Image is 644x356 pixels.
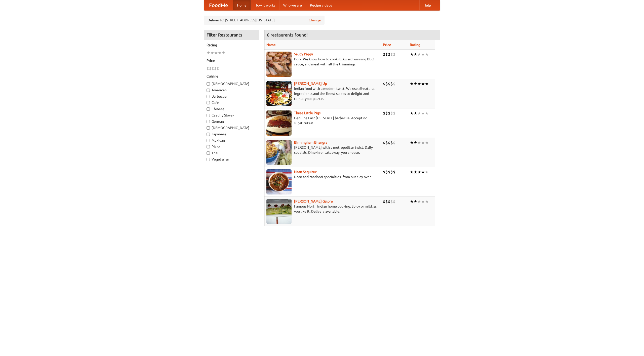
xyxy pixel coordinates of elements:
[410,43,420,47] a: Rating
[417,52,421,57] li: ★
[390,81,393,87] li: $
[425,140,429,145] li: ★
[266,57,379,67] p: Pork. We know how to cook it. Award-winning BBQ sauce, and meat with all the trimmings.
[233,0,251,10] a: Home
[417,199,421,204] li: ★
[207,125,256,130] label: [DEMOGRAPHIC_DATA]
[207,114,210,117] input: Czech / Slovak
[421,81,425,87] li: ★
[390,110,393,116] li: $
[383,52,385,57] li: $
[207,138,256,143] label: Mexican
[425,110,429,116] li: ★
[294,82,327,86] b: [PERSON_NAME] Up
[217,66,219,71] li: $
[207,81,256,86] label: [DEMOGRAPHIC_DATA]
[222,50,225,56] li: ★
[266,169,292,194] img: naansequitur.jpg
[266,145,379,155] p: [PERSON_NAME] with a metropolitan twist. Daily specials. Dine-in or takeaway, you choose.
[204,16,325,25] div: Deliver to: [STREET_ADDRESS][US_STATE]
[207,95,210,98] input: Barbecue
[425,169,429,175] li: ★
[390,199,393,204] li: $
[421,110,425,116] li: ★
[207,88,256,93] label: American
[414,81,417,87] li: ★
[383,169,385,175] li: $
[294,140,327,144] a: Birmingham Bhangra
[390,52,393,57] li: $
[421,199,425,204] li: ★
[383,140,385,145] li: $
[383,199,385,204] li: $
[425,52,429,57] li: ★
[385,52,388,57] li: $
[207,145,210,148] input: Pizza
[421,140,425,145] li: ★
[425,81,429,87] li: ★
[388,169,390,175] li: $
[393,81,395,87] li: $
[393,110,395,116] li: $
[207,133,210,136] input: Japanese
[266,115,379,126] p: Genuine East [US_STATE] barbecue. Accept no substitutes!
[294,111,320,115] a: Three Little Pigs
[410,52,414,57] li: ★
[207,113,256,118] label: Czech / Slovak
[207,132,256,137] label: Japanese
[207,82,210,86] input: [DEMOGRAPHIC_DATA]
[209,66,212,71] li: $
[207,50,210,56] li: ★
[266,81,292,106] img: curryup.jpg
[207,126,210,130] input: [DEMOGRAPHIC_DATA]
[207,74,256,79] h5: Cuisine
[385,199,388,204] li: $
[207,107,210,111] input: Chinese
[393,169,395,175] li: $
[421,52,425,57] li: ★
[266,110,292,136] img: littlepigs.jpg
[419,0,435,10] a: Help
[294,199,333,203] a: [PERSON_NAME] Galore
[410,110,414,116] li: ★
[383,81,385,87] li: $
[388,199,390,204] li: $
[417,140,421,145] li: ★
[207,101,210,104] input: Cafe
[388,52,390,57] li: $
[385,81,388,87] li: $
[214,50,218,56] li: ★
[309,18,321,23] a: Change
[414,52,417,57] li: ★
[214,66,217,71] li: $
[414,199,417,204] li: ★
[417,169,421,175] li: ★
[390,140,393,145] li: $
[251,0,279,10] a: How it works
[266,174,379,179] p: Naan and tandoori specialties, from our clay oven.
[306,0,336,10] a: Recipe videos
[207,151,210,155] input: Thai
[294,170,316,174] a: Naan Sequitur
[421,169,425,175] li: ★
[414,110,417,116] li: ★
[388,140,390,145] li: $
[207,66,209,71] li: $
[410,140,414,145] li: ★
[388,81,390,87] li: $
[385,169,388,175] li: $
[207,106,256,111] label: Chinese
[207,58,256,63] h5: Price
[210,50,214,56] li: ★
[266,199,292,224] img: currygalore.jpg
[383,43,391,47] a: Price
[266,204,379,214] p: Famous North Indian home cooking. Spicy or mild, as you like it. Delivery available.
[207,120,210,123] input: German
[294,52,313,56] b: Saucy Piggy
[414,140,417,145] li: ★
[266,52,292,77] img: saucy.jpg
[410,199,414,204] li: ★
[385,110,388,116] li: $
